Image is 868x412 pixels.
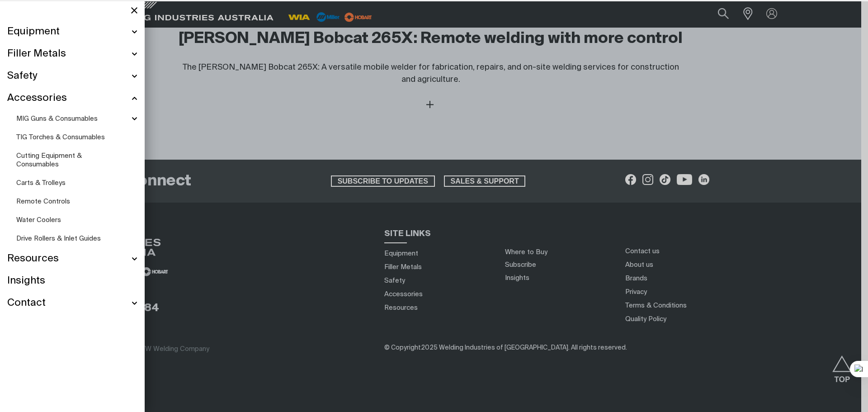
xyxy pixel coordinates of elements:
a: Carts & Trolleys [16,174,137,192]
span: Equipment [7,25,60,38]
div: 域名概述 [47,54,70,60]
span: Carts & Trolleys [16,180,66,186]
a: Insights [7,270,137,292]
span: Resources [7,252,59,265]
a: TIG Torches & Consumables [16,128,137,147]
a: Water Coolers [16,211,137,229]
span: Insights [7,275,45,288]
span: Drive Rollers & Inlet Guides [16,235,101,242]
a: Accessories [7,87,137,109]
span: Accessories [7,92,67,105]
img: tab_keywords_by_traffic_grey.svg [92,53,99,61]
div: v 4.0.25 [25,14,44,22]
a: Equipment [7,21,137,43]
span: MIG Guns & Consumables [16,115,98,122]
img: tab_domain_overview_orange.svg [37,53,44,61]
span: Safety [7,70,37,83]
img: website_grey.svg [14,24,22,32]
span: Cutting Equipment & Consumables [16,152,82,168]
a: Resources [7,248,137,270]
a: Safety [7,65,137,87]
span: Remote Controls [16,198,70,205]
a: Cutting Equipment & Consumables [16,147,137,174]
div: 关键词（按流量） [102,54,149,60]
a: Drive Rollers & Inlet Guides [16,229,137,248]
span: Filler Metals [7,47,66,61]
ul: Accessories Submenu [7,109,137,248]
span: TIG Torches & Consumables [16,134,105,141]
img: logo_orange.svg [14,14,22,22]
a: MIG Guns & Consumables [16,109,137,128]
div: 域名: [DOMAIN_NAME] [24,24,92,32]
span: Contact [7,297,46,310]
a: Filler Metals [7,43,137,65]
a: Remote Controls [16,192,137,211]
span: Water Coolers [16,217,61,223]
a: Contact [7,292,137,314]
